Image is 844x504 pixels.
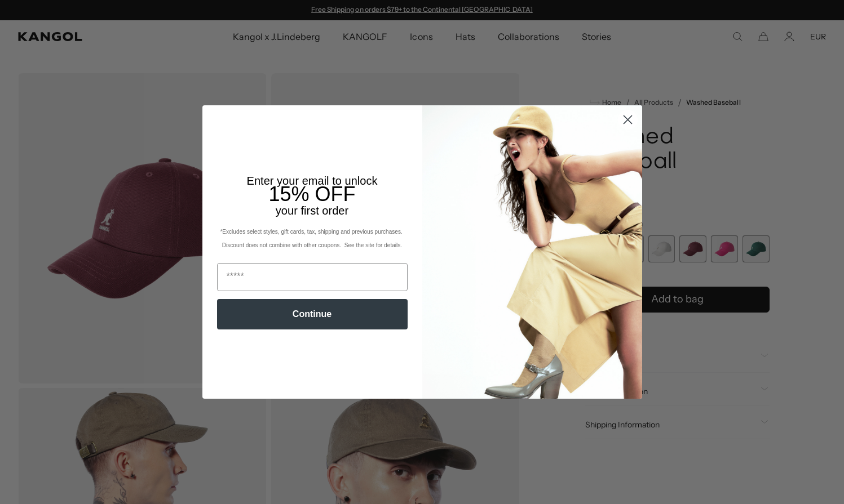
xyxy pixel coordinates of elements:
[618,110,638,130] button: Close dialog
[422,105,642,398] img: 93be19ad-e773-4382-80b9-c9d740c9197f.jpeg
[268,182,355,206] span: 15% OFF
[220,229,404,248] span: *Excludes select styles, gift cards, tax, shipping and previous purchases. Discount does not comb...
[247,175,378,187] span: Enter your email to unlock
[217,263,408,291] input: Email
[276,204,348,217] span: your first order
[217,299,408,329] button: Continue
